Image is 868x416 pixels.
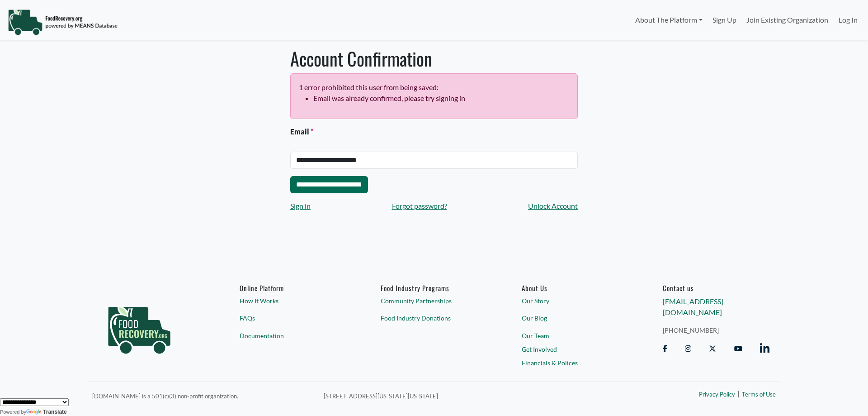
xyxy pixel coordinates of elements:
[522,358,628,367] a: Financials & Polices
[834,11,863,29] a: Log In
[290,48,578,69] h1: Account Confirmation
[522,331,628,340] a: Our Team
[240,296,346,306] a: How It Works
[8,9,118,36] img: NavigationLogo_FoodRecovery-91c16205cd0af1ed486a0f1a7774a6544ea792ac00100771e7dd3ec7c0e58e41.png
[290,73,578,119] div: 1 error prohibited this user from being saved:
[522,313,628,323] a: Our Blog
[240,284,346,292] h6: Online Platform
[290,126,313,137] label: Email
[699,390,735,399] a: Privacy Policy
[240,313,346,323] a: FAQs
[26,409,67,415] a: Translate
[381,296,487,306] a: Community Partnerships
[381,284,487,292] h6: Food Industry Programs
[522,296,628,306] a: Our Story
[313,93,570,104] li: Email was already confirmed, please try signing in
[522,284,628,292] a: About Us
[26,409,43,416] img: Google Translate
[737,388,740,399] span: |
[324,390,602,401] p: [STREET_ADDRESS][US_STATE][US_STATE]
[663,297,723,316] a: [EMAIL_ADDRESS][DOMAIN_NAME]
[290,201,311,211] a: Sign in
[742,390,776,399] a: Terms of Use
[522,344,628,354] a: Get Involved
[741,11,833,29] a: Join Existing Organization
[630,11,707,29] a: About The Platform
[392,201,447,211] a: Forgot password?
[240,331,346,340] a: Documentation
[99,284,180,370] img: food_recovery_green_logo-76242d7a27de7ed26b67be613a865d9c9037ba317089b267e0515145e5e51427.png
[528,201,578,211] a: Unlock Account
[663,325,769,335] a: [PHONE_NUMBER]
[663,284,769,292] h6: Contact us
[381,313,487,323] a: Food Industry Donations
[92,390,313,401] p: [DOMAIN_NAME] is a 501(c)(3) non-profit organization.
[708,11,741,29] a: Sign Up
